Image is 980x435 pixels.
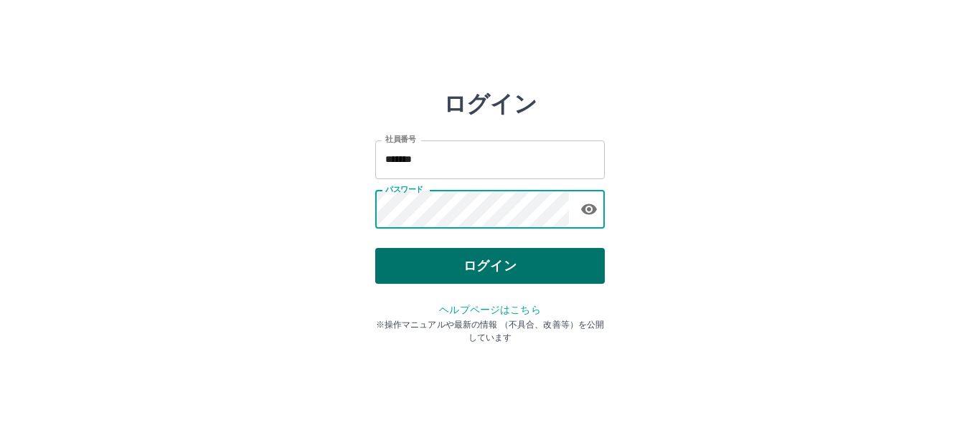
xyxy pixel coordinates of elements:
a: ヘルプページはこちら [439,304,540,315]
p: ※操作マニュアルや最新の情報 （不具合、改善等）を公開しています [375,318,605,344]
label: 社員番号 [385,134,415,145]
button: ログイン [375,248,605,284]
h2: ログイン [443,90,537,118]
label: パスワード [385,184,423,195]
